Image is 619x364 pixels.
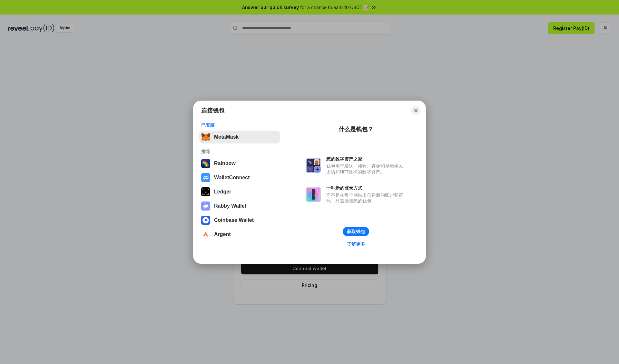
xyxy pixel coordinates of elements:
[214,203,246,209] div: Rabby Wallet
[199,171,280,184] button: WalletConnect
[326,192,406,204] div: 而不是在每个网站上创建新的账户和密码，只需连接您的钱包。
[214,231,231,237] div: Argent
[214,161,236,166] div: Rainbow
[199,185,280,198] button: Ledger
[326,185,406,191] div: 一种新的登录方式
[306,187,321,202] img: svg+xml,%3Csvg%20xmlns%3D%22http%3A%2F%2Fwww.w3.org%2F2000%2Fsvg%22%20fill%3D%22none%22%20viewBox...
[214,217,254,223] div: Coinbase Wallet
[199,228,280,241] button: Argent
[214,134,239,140] div: MetaMask
[214,189,231,195] div: Ledger
[201,216,210,225] img: svg+xml,%3Csvg%20width%3D%2228%22%20height%3D%2228%22%20viewBox%3D%220%200%2028%2028%22%20fill%3D...
[343,240,369,248] a: 了解更多
[199,157,280,170] button: Rainbow
[201,107,224,114] h1: 连接钱包
[199,131,280,143] button: MetaMask
[326,163,406,175] div: 钱包用于发送、接收、存储和显示像以太坊和NFT这样的数字资产。
[201,159,210,168] img: svg+xml,%3Csvg%20width%3D%22120%22%20height%3D%22120%22%20viewBox%3D%220%200%20120%20120%22%20fil...
[201,149,278,154] div: 推荐
[411,106,420,115] button: Close
[201,173,210,182] img: svg+xml,%3Csvg%20width%3D%2228%22%20height%3D%2228%22%20viewBox%3D%220%200%2028%2028%22%20fill%3D...
[201,230,210,239] img: svg+xml,%3Csvg%20width%3D%2228%22%20height%3D%2228%22%20viewBox%3D%220%200%2028%2028%22%20fill%3D...
[214,175,250,181] div: WalletConnect
[201,122,278,128] div: 已安装
[201,133,210,142] img: svg+xml,%3Csvg%20fill%3D%22none%22%20height%3D%2233%22%20viewBox%3D%220%200%2035%2033%22%20width%...
[326,156,406,162] div: 您的数字资产之家
[199,200,280,212] button: Rabby Wallet
[201,202,210,211] img: svg+xml,%3Csvg%20xmlns%3D%22http%3A%2F%2Fwww.w3.org%2F2000%2Fsvg%22%20fill%3D%22none%22%20viewBox...
[343,227,369,236] button: 获取钱包
[199,214,280,227] button: Coinbase Wallet
[347,241,365,247] div: 了解更多
[306,158,321,173] img: svg+xml,%3Csvg%20xmlns%3D%22http%3A%2F%2Fwww.w3.org%2F2000%2Fsvg%22%20fill%3D%22none%22%20viewBox...
[201,187,210,196] img: svg+xml,%3Csvg%20xmlns%3D%22http%3A%2F%2Fwww.w3.org%2F2000%2Fsvg%22%20width%3D%2228%22%20height%3...
[347,229,365,234] div: 获取钱包
[339,125,373,133] div: 什么是钱包？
